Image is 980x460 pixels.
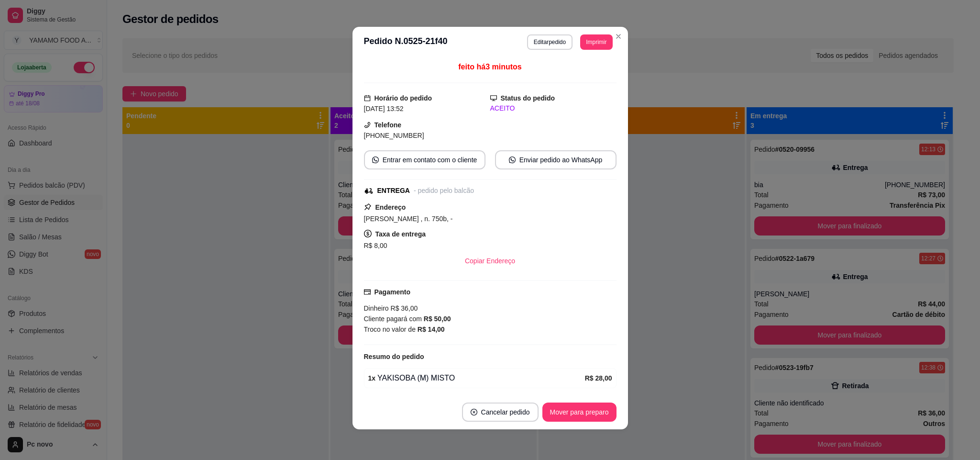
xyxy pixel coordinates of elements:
[364,95,371,101] span: calendar
[374,288,410,296] strong: Pagamento
[368,374,376,382] strong: 1 x
[368,372,585,384] div: YAKISOBA (M) MISTO
[364,150,485,169] button: whats-appEntrar em contato com o cliente
[611,29,626,44] button: Close
[375,203,406,211] strong: Endereço
[490,95,497,101] span: desktop
[375,230,426,238] strong: Taxa de entrega
[364,122,371,128] span: phone
[414,186,474,196] div: - pedido pelo balcão
[374,121,402,129] strong: Telefone
[364,304,389,312] span: Dinheiro
[527,34,573,50] button: Editarpedido
[580,34,612,50] button: Imprimir
[509,157,516,163] span: whats-app
[364,353,424,360] strong: Resumo do pedido
[424,315,451,323] strong: R$ 50,00
[471,409,477,415] span: close-circle
[364,203,372,211] span: pushpin
[377,186,410,196] div: ENTREGA
[364,289,371,295] span: credit-card
[501,94,555,102] strong: Status do pedido
[490,103,617,113] div: ACEITO
[364,215,453,223] span: [PERSON_NAME] , n. 750b, -
[364,242,387,249] span: R$ 8,00
[374,94,432,102] strong: Horário do pedido
[418,325,445,333] strong: R$ 14,00
[364,230,372,237] span: dollar
[364,34,448,50] h3: Pedido N. 0525-21f40
[372,157,379,163] span: whats-app
[495,150,617,169] button: whats-appEnviar pedido ao WhatsApp
[364,315,424,323] span: Cliente pagará com
[364,132,424,139] span: [PHONE_NUMBER]
[542,403,617,422] button: Mover para preparo
[458,63,521,71] span: feito há 3 minutos
[585,374,612,382] strong: R$ 28,00
[389,304,418,312] span: R$ 36,00
[364,325,418,333] span: Troco no valor de
[462,403,539,422] button: close-circleCancelar pedido
[457,251,523,270] button: Copiar Endereço
[364,105,404,112] span: [DATE] 13:52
